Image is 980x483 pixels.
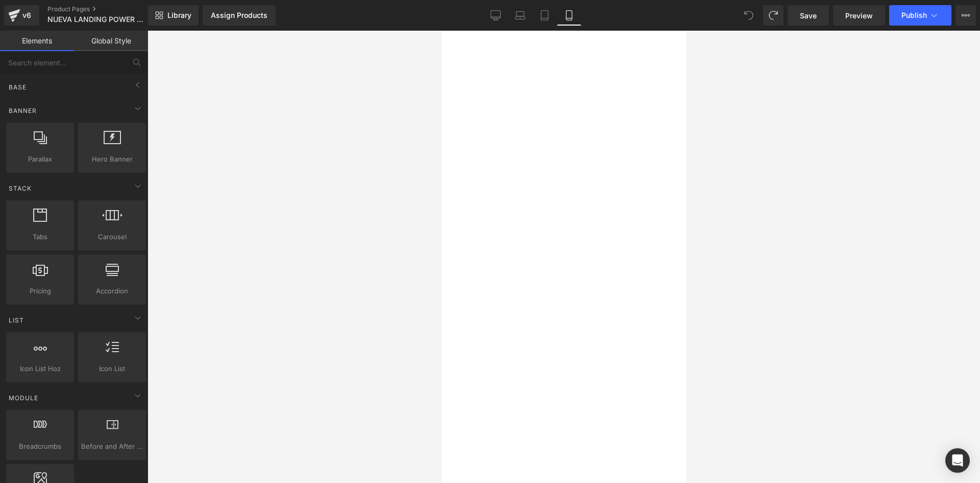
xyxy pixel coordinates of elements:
a: New Library [148,5,199,26]
div: Assign Products [211,11,267,19]
span: Preview [845,10,873,21]
button: Publish [889,5,951,26]
span: Before and After Images [81,441,143,452]
button: More [955,5,976,26]
span: Banner [8,106,38,116]
a: v6 [4,5,39,26]
span: Module [8,393,39,403]
a: Mobile [557,5,581,26]
span: Accordion [81,286,143,296]
span: Base [8,82,28,92]
a: Laptop [508,5,532,26]
span: Breadcrumbs [9,441,71,452]
a: Tablet [532,5,557,26]
span: Save [800,10,817,21]
span: Pricing [9,286,71,296]
span: Hero Banner [81,154,143,165]
span: Publish [901,11,927,19]
a: Preview [833,5,885,26]
span: Library [167,11,191,20]
div: v6 [20,9,33,22]
a: Product Pages [47,5,165,13]
div: Open Intercom Messenger [945,448,970,473]
button: Redo [763,5,783,26]
span: Stack [8,183,33,193]
a: Desktop [483,5,508,26]
a: Global Style [74,31,148,51]
span: Parallax [9,154,71,165]
span: List [8,315,25,325]
span: Icon List [81,363,143,374]
button: Undo [739,5,759,26]
span: Icon List Hoz [9,363,71,374]
span: Carousel [81,232,143,242]
span: NUEVA LANDING POWER BANK SOLAR [47,15,145,24]
span: Tabs [9,232,71,242]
